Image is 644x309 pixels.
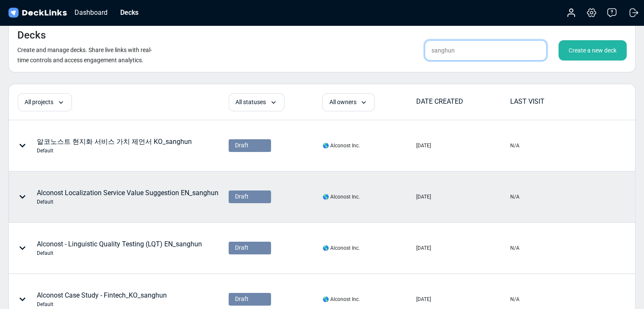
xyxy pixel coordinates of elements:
[70,7,112,18] div: Dashboard
[229,93,285,111] div: All statuses
[7,7,68,19] img: DeckLinks
[235,141,249,150] span: Draft
[416,97,509,107] div: DATE CREATED
[322,93,375,111] div: All owners
[37,290,167,308] div: Alconost Case Study - Fintech_KO_sanghun
[510,244,520,252] div: N/A
[322,142,359,149] div: 🌎 Alconost Inc.
[235,192,249,201] span: Draft
[416,244,431,252] div: [DATE]
[37,147,192,154] div: Default
[235,243,249,252] span: Draft
[510,97,603,107] div: LAST VISIT
[116,7,143,18] div: Decks
[322,295,359,303] div: 🌎 Alconost Inc.
[510,142,520,149] div: N/A
[510,295,520,303] div: N/A
[425,40,547,61] input: Search
[510,193,520,201] div: N/A
[37,301,167,308] div: Default
[416,295,431,303] div: [DATE]
[17,47,152,63] small: Create and manage decks. Share live links with real-time controls and access engagement analytics.
[322,244,359,252] div: 🌎 Alconost Inc.
[18,93,72,111] div: All projects
[37,249,202,257] div: Default
[37,188,218,206] div: Alconost Localization Service Value Suggestion EN_sanghun
[37,198,218,206] div: Default
[17,29,46,41] h4: Decks
[322,193,359,201] div: 🌎 Alconost Inc.
[416,142,431,149] div: [DATE]
[416,193,431,201] div: [DATE]
[558,40,627,61] div: Create a new deck
[37,137,192,154] div: 알코노스트 현지화 서비스 가치 제언서 KO_sanghun
[37,239,202,257] div: Alconost - Linguistic Quality Testing (LQT) EN_sanghun
[235,295,249,303] span: Draft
